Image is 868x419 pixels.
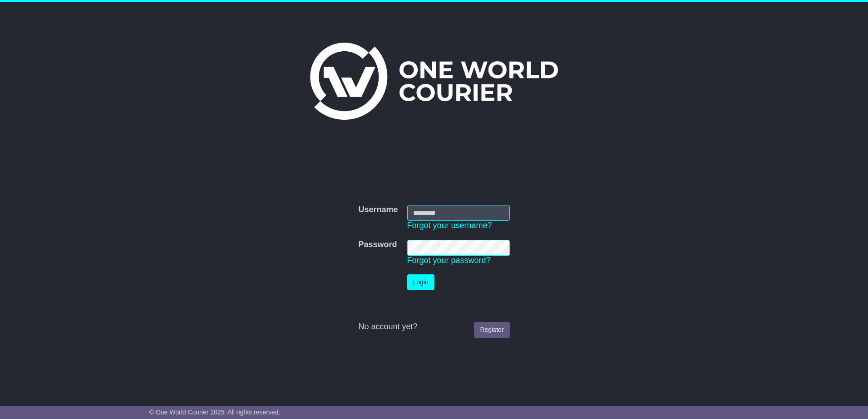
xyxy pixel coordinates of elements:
a: Register [474,322,509,338]
img: One World [310,43,558,120]
span: © One World Courier 2025. All rights reserved. [149,409,281,416]
label: Username [358,205,398,215]
div: No account yet? [358,322,509,332]
a: Forgot your password? [407,256,491,265]
a: Forgot your username? [407,221,492,230]
button: Login [407,274,434,290]
label: Password [358,240,397,250]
